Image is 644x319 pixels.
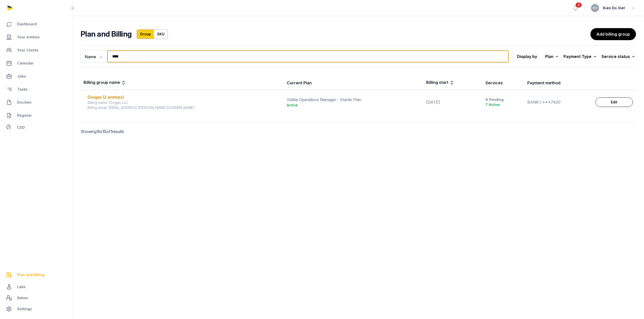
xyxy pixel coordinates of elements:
[426,79,454,86] div: Billing start
[4,281,68,293] a: Labs
[17,21,37,27] span: Dashboard
[88,94,281,100] div: Divigas (2 entities)
[486,80,503,86] div: Services
[287,97,420,103] div: Stellar Operations Manager - Starter Plan
[4,18,68,30] a: Dashboard
[527,80,560,86] div: Payment method
[4,57,68,69] a: Calendar
[593,7,597,10] span: KV
[17,60,34,66] span: Calendar
[17,34,40,40] span: Your entities
[17,284,26,290] span: Labs
[4,96,68,108] a: DocGen
[590,28,636,40] a: Add billing group
[595,97,633,107] a: Edit
[4,83,68,95] a: Tasks
[4,293,68,303] a: Admin
[80,50,107,62] button: Name
[80,122,213,141] p: Showing to of results
[591,4,599,12] button: KV
[4,269,68,281] a: Plan and Billing
[84,79,126,86] div: Billing group name
[102,129,106,134] span: 15
[137,29,154,39] a: Group
[17,73,26,79] span: Jobs
[17,306,32,312] span: Settings
[601,53,636,60] div: Service status
[110,129,112,134] span: 1
[4,303,68,315] a: Settings
[4,44,68,56] a: Your clients
[17,295,28,301] span: Admin
[4,31,68,43] a: Your entities
[17,47,38,53] span: Your clients
[576,3,582,8] span: 2
[287,80,312,86] div: Current Plan
[603,5,625,11] span: Kien Do Viet
[88,100,281,105] div: Billing name: Divigas LLC
[4,70,68,82] a: Jobs
[287,103,420,108] div: Active
[17,86,28,92] span: Tasks
[563,53,597,60] div: Payment Type
[545,53,559,60] div: Plan
[88,105,281,110] div: Billing email: [EMAIL_ADDRESS][PERSON_NAME][DOMAIN_NAME]
[486,102,521,107] div: 7 Active
[4,109,68,121] a: Register
[4,122,68,133] a: CDD
[17,112,32,118] span: Register
[80,29,132,39] h2: Plan and Billing
[423,90,482,114] td: [DATE]
[154,29,168,39] a: SKU
[517,52,537,60] p: Display by
[486,97,521,102] div: 6 Pending
[97,129,98,134] span: 1
[17,99,31,105] span: DocGen
[17,272,45,278] span: Plan and Billing
[17,124,25,131] span: CDD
